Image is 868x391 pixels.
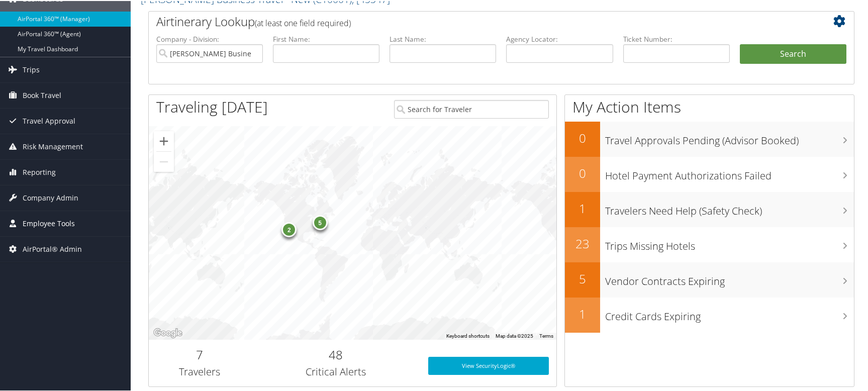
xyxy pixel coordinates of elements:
span: Risk Management [23,133,83,158]
h3: Vendor Contracts Expiring [605,268,854,287]
img: Google [151,326,184,339]
span: Map data ©2025 [496,332,533,338]
button: Keyboard shortcuts [446,332,490,339]
h2: 1 [565,305,600,322]
a: View SecurityLogic® [428,356,549,374]
a: 5Vendor Contracts Expiring [565,261,854,297]
button: Search [740,43,846,63]
a: Terms (opens in new tab) [539,332,553,338]
span: Trips [23,56,40,81]
h3: Hotel Payment Authorizations Failed [605,163,854,182]
a: Open this area in Google Maps (opens a new window) [151,326,184,339]
label: Agency Locator: [506,33,613,43]
label: First Name: [273,33,379,43]
a: 0Hotel Payment Authorizations Failed [565,156,854,191]
span: Travel Approval [23,108,75,133]
a: 0Travel Approvals Pending (Advisor Booked) [565,121,854,156]
h2: 1 [565,199,600,216]
span: AirPortal® Admin [23,236,82,261]
span: Company Admin [23,184,78,210]
button: Zoom in [154,130,174,150]
label: Company - Division: [156,33,263,43]
h2: 0 [565,164,600,181]
h3: Travel Approvals Pending (Advisor Booked) [605,128,854,147]
div: 5 [312,214,327,229]
div: 2 [281,221,297,236]
span: Reporting [23,159,56,184]
h3: Travelers Need Help (Safety Check) [605,198,854,217]
span: Employee Tools [23,210,75,235]
label: Last Name: [390,33,496,43]
h3: Critical Alerts [258,364,413,378]
label: Ticket Number: [623,33,730,43]
h3: Travelers [156,364,243,378]
h2: 0 [565,129,600,146]
h1: Traveling [DATE] [156,95,268,117]
h1: My Action Items [565,95,854,117]
h2: Airtinerary Lookup [156,12,788,29]
h2: 48 [258,345,413,362]
h2: 23 [565,234,600,251]
span: Book Travel [23,82,61,107]
h2: 7 [156,345,243,362]
h2: 5 [565,269,600,286]
a: 23Trips Missing Hotels [565,226,854,261]
h3: Trips Missing Hotels [605,233,854,252]
a: 1Credit Cards Expiring [565,297,854,332]
input: Search for Traveler [394,99,549,118]
a: 1Travelers Need Help (Safety Check) [565,191,854,226]
h3: Credit Cards Expiring [605,304,854,323]
button: Zoom out [154,151,174,171]
span: (at least one field required) [255,17,351,28]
